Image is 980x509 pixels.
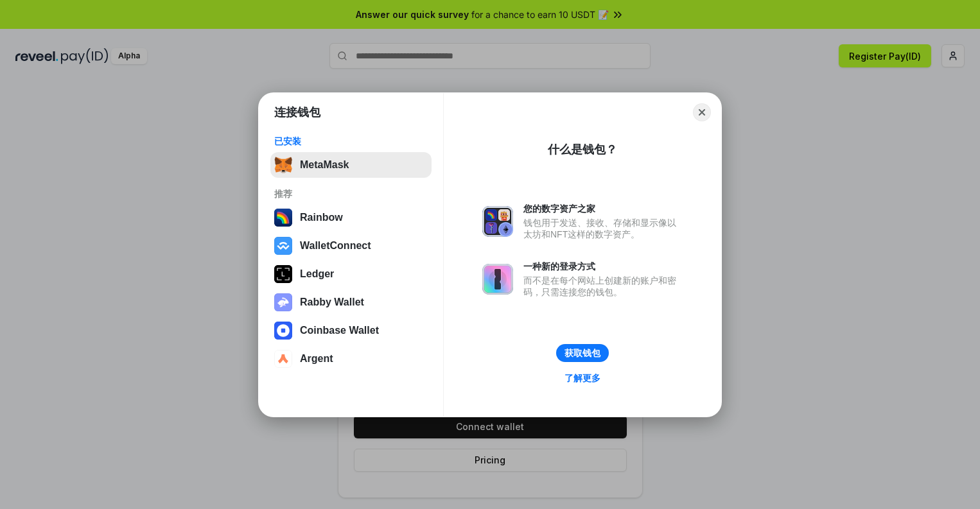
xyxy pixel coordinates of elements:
img: svg+xml,%3Csvg%20width%3D%2228%22%20height%3D%2228%22%20viewBox%3D%220%200%2028%2028%22%20fill%3D... [274,350,292,368]
img: svg+xml,%3Csvg%20width%3D%2228%22%20height%3D%2228%22%20viewBox%3D%220%200%2028%2028%22%20fill%3D... [274,237,292,255]
button: WalletConnect [270,233,432,259]
div: 获取钱包 [564,347,600,359]
div: Rabby Wallet [300,297,364,308]
a: 了解更多 [557,370,608,386]
div: Coinbase Wallet [300,325,379,336]
div: 而不是在每个网站上创建新的账户和密码，只需连接您的钱包。 [523,275,683,298]
img: svg+xml,%3Csvg%20xmlns%3D%22http%3A%2F%2Fwww.w3.org%2F2000%2Fsvg%22%20width%3D%2228%22%20height%3... [274,265,292,283]
button: MetaMask [270,152,432,178]
button: Ledger [270,261,432,287]
div: 钱包用于发送、接收、存储和显示像以太坊和NFT这样的数字资产。 [523,217,683,240]
div: WalletConnect [300,240,371,252]
img: svg+xml,%3Csvg%20xmlns%3D%22http%3A%2F%2Fwww.w3.org%2F2000%2Fsvg%22%20fill%3D%22none%22%20viewBox... [274,293,292,311]
button: Coinbase Wallet [270,318,432,343]
button: Rabby Wallet [270,289,432,315]
div: Rainbow [300,212,343,223]
div: 了解更多 [564,372,600,384]
div: 推荐 [274,188,428,200]
div: 什么是钱包？ [548,142,617,157]
img: svg+xml,%3Csvg%20fill%3D%22none%22%20height%3D%2233%22%20viewBox%3D%220%200%2035%2033%22%20width%... [274,156,292,174]
button: Close [693,103,711,121]
img: svg+xml,%3Csvg%20xmlns%3D%22http%3A%2F%2Fwww.w3.org%2F2000%2Fsvg%22%20fill%3D%22none%22%20viewBox... [482,264,513,295]
div: MetaMask [300,159,349,171]
h1: 连接钱包 [274,105,320,120]
img: svg+xml,%3Csvg%20xmlns%3D%22http%3A%2F%2Fwww.w3.org%2F2000%2Fsvg%22%20fill%3D%22none%22%20viewBox... [482,206,513,237]
div: Argent [300,353,333,365]
button: 获取钱包 [556,344,609,362]
div: Ledger [300,268,334,280]
button: Argent [270,346,432,372]
div: 已安装 [274,135,428,147]
button: Rainbow [270,205,432,230]
div: 一种新的登录方式 [523,261,683,272]
img: svg+xml,%3Csvg%20width%3D%22120%22%20height%3D%22120%22%20viewBox%3D%220%200%20120%20120%22%20fil... [274,209,292,227]
div: 您的数字资产之家 [523,203,683,214]
img: svg+xml,%3Csvg%20width%3D%2228%22%20height%3D%2228%22%20viewBox%3D%220%200%2028%2028%22%20fill%3D... [274,322,292,340]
